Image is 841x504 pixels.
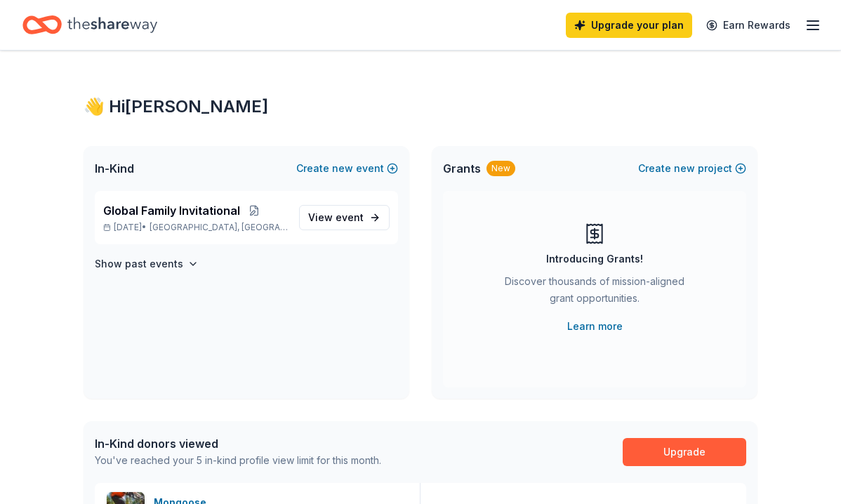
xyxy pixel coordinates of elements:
[299,205,390,230] a: View event
[150,222,288,233] span: [GEOGRAPHIC_DATA], [GEOGRAPHIC_DATA]
[95,435,381,452] div: In-Kind donors viewed
[546,251,643,267] div: Introducing Grants!
[566,13,692,38] a: Upgrade your plan
[296,160,398,177] button: Createnewevent
[486,161,515,176] div: New
[623,438,746,466] a: Upgrade
[95,256,183,272] h4: Show past events
[22,8,157,41] a: Home
[443,160,481,177] span: Grants
[95,452,381,469] div: You've reached your 5 in-kind profile view limit for this month.
[336,211,364,223] span: event
[95,256,199,272] button: Show past events
[84,95,757,118] div: 👋 Hi [PERSON_NAME]
[567,318,623,335] a: Learn more
[95,160,134,177] span: In-Kind
[698,13,799,38] a: Earn Rewards
[103,202,240,219] span: Global Family Invitational
[638,160,746,177] button: Createnewproject
[332,160,353,177] span: new
[103,222,288,233] p: [DATE] •
[499,273,690,312] div: Discover thousands of mission-aligned grant opportunities.
[674,160,695,177] span: new
[308,209,364,226] span: View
